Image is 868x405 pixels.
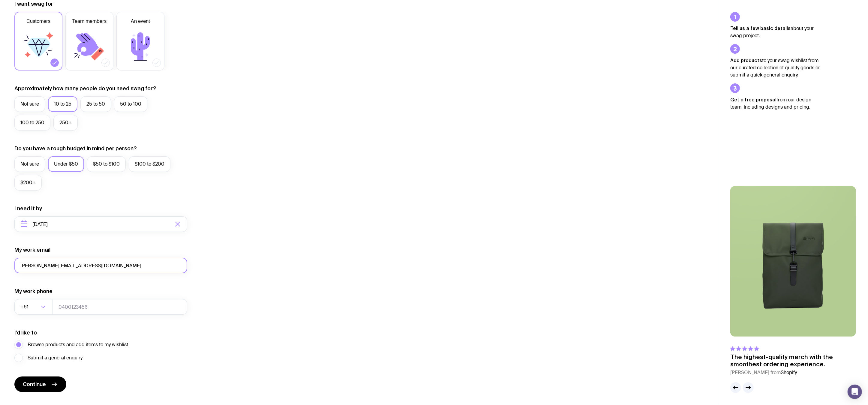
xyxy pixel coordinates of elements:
[14,329,37,336] label: I’d like to
[26,18,50,25] span: Customers
[14,216,187,232] input: Select a target date
[131,18,150,25] span: An event
[14,205,42,212] label: I need it by
[730,353,856,368] p: The highest-quality merch with the smoothest ordering experience.
[730,369,856,376] cite: [PERSON_NAME] from
[730,57,820,79] p: to your swag wishlist from our curated collection of quality goods or submit a quick general enqu...
[730,25,791,31] strong: Tell us a few basic details
[23,381,46,388] span: Continue
[30,299,39,315] input: Search for option
[14,156,45,172] label: Not sure
[14,175,42,190] label: $200+
[14,376,66,392] button: Continue
[781,369,797,376] span: Shopify
[53,299,187,315] input: 0400123456
[14,96,45,112] label: Not sure
[114,96,147,112] label: 50 to 100
[14,85,156,92] label: Approximately how many people do you need swag for?
[14,246,50,253] label: My work email
[14,288,53,295] label: My work phone
[730,96,820,111] p: from our design team, including designs and pricing.
[48,96,77,112] label: 10 to 25
[730,58,762,63] strong: Add products
[848,385,862,399] div: Open Intercom Messenger
[730,25,820,39] p: about your swag project.
[14,115,50,130] label: 100 to 250
[72,18,107,25] span: Team members
[48,156,84,172] label: Under $50
[14,0,53,7] label: I want swag for
[53,115,78,130] label: 250+
[87,156,126,172] label: $50 to $100
[14,299,53,315] div: Search for option
[14,258,187,273] input: you@email.com
[28,354,83,361] span: Submit a general enquiry
[129,156,170,172] label: $100 to $200
[20,299,30,315] span: +61
[14,145,137,152] label: Do you have a rough budget in mind per person?
[80,96,111,112] label: 25 to 50
[730,97,776,102] strong: Get a free proposal
[28,341,128,348] span: Browse products and add items to my wishlist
